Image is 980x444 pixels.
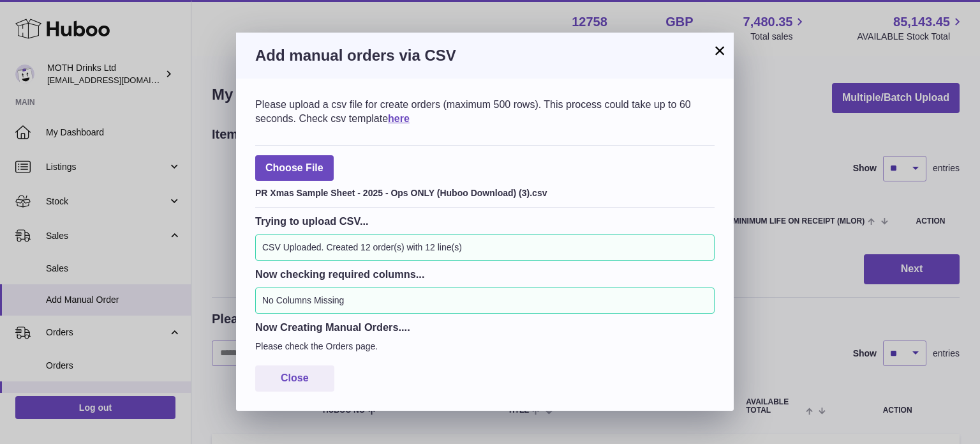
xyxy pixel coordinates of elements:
[255,184,715,199] div: PR Xmas Sample Sheet - 2025 - Ops ONLY (Huboo Download) (3).csv
[255,214,715,228] h3: Trying to upload CSV...
[255,155,334,181] span: Choose File
[388,113,410,124] a: here
[255,267,715,281] h3: Now checking required columns...
[255,234,715,261] div: CSV Uploaded. Created 12 order(s) with 12 line(s)
[281,372,309,383] span: Close
[255,341,715,353] p: Please check the Orders page.
[255,320,715,334] h3: Now Creating Manual Orders....
[712,43,727,58] button: ×
[255,45,715,66] h3: Add manual orders via CSV
[255,365,334,392] button: Close
[255,287,715,314] div: No Columns Missing
[255,98,715,125] div: Please upload a csv file for create orders (maximum 500 rows). This process could take up to 60 s...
